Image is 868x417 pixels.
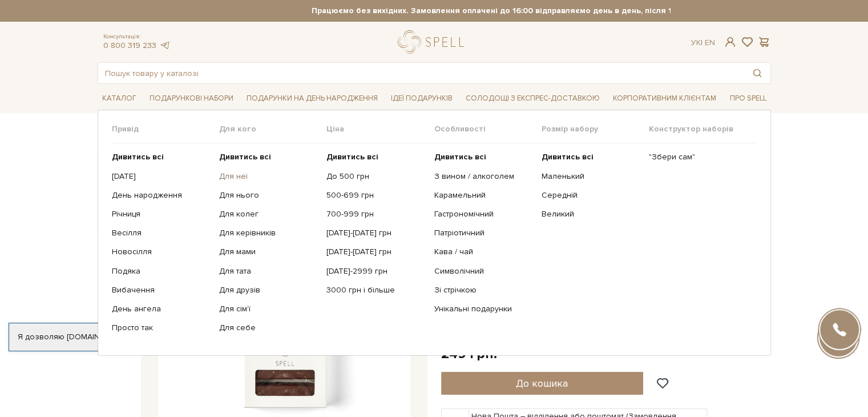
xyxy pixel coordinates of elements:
[441,372,644,395] button: До кошика
[434,304,532,314] a: Унікальні подарунки
[542,152,640,162] a: Дивитись всі
[98,63,744,83] input: Пошук товару у каталозі
[219,285,318,295] a: Для друзів
[112,285,211,295] a: Вибачення
[461,89,604,108] a: Солодощі з експрес-доставкою
[98,90,141,107] span: Каталог
[219,266,318,276] a: Для тата
[649,152,748,162] a: "Збери сам"
[326,266,425,276] a: [DATE]-2999 грн
[112,124,219,134] span: Привід
[145,90,238,107] span: Подарункові набори
[112,152,164,162] b: Дивитись всі
[103,41,156,50] a: 0 800 319 233
[326,190,425,201] a: 500-699 грн
[701,38,703,47] span: |
[542,152,594,162] b: Дивитись всі
[219,209,318,219] a: Для колег
[434,247,532,257] a: Кава / чай
[219,228,318,238] a: Для керівників
[112,171,211,182] a: [DATE]
[434,190,532,201] a: Карамельний
[434,266,532,276] a: Символічний
[242,90,382,107] span: Подарунки на День народження
[112,323,211,333] a: Просто так
[326,124,434,134] span: Ціна
[608,89,721,108] a: Корпоративним клієнтам
[326,209,425,219] a: 700-999 грн
[219,171,318,182] a: Для неї
[434,228,532,238] a: Патріотичний
[398,30,469,54] a: logo
[219,323,318,333] a: Для себе
[326,228,425,238] a: [DATE]-[DATE] грн
[542,124,649,134] span: Розмір набору
[434,209,532,219] a: Гастрономічний
[112,152,211,162] a: Дивитись всі
[112,304,211,314] a: День ангела
[219,152,271,162] b: Дивитись всі
[112,209,211,219] a: Річниця
[326,171,425,182] a: До 500 грн
[542,171,640,182] a: Маленький
[649,124,756,134] span: Конструктор наборів
[159,41,171,50] a: telegram
[112,190,211,201] a: День народження
[691,38,715,48] div: Ук
[112,228,211,238] a: Весілля
[434,152,532,162] a: Дивитись всі
[542,190,640,201] a: Середній
[9,332,318,342] div: Я дозволяю [DOMAIN_NAME] використовувати
[434,171,532,182] a: З вином / алкоголем
[434,285,532,295] a: Зі стрічкою
[705,38,715,47] a: En
[219,124,326,134] span: Для кого
[744,63,770,83] button: Пошук товару у каталозі
[219,247,318,257] a: Для мами
[725,90,770,107] span: Про Spell
[103,33,171,41] span: Консультація:
[386,90,457,107] span: Ідеї подарунків
[326,285,425,295] a: 3000 грн і більше
[326,152,378,162] b: Дивитись всі
[98,110,771,356] div: Каталог
[434,124,541,134] span: Особливості
[112,247,211,257] a: Новосілля
[434,152,486,162] b: Дивитись всі
[219,304,318,314] a: Для сім'ї
[112,266,211,276] a: Подяка
[516,377,568,390] span: До кошика
[542,209,640,219] a: Великий
[326,247,425,257] a: [DATE]-[DATE] грн
[326,152,425,162] a: Дивитись всі
[219,152,318,162] a: Дивитись всі
[219,190,318,201] a: Для нього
